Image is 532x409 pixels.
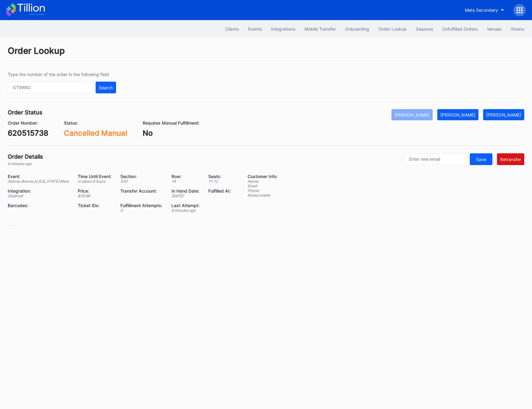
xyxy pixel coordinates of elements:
div: Name: [248,179,278,184]
button: Integrations [266,23,300,35]
div: Integrations [271,26,295,32]
div: Seasons [416,26,433,32]
div: Time Until Event: [78,174,113,179]
div: Onboarding [345,26,369,32]
div: Retransfer [500,157,521,162]
div: Ticket IDs: [78,203,113,208]
div: [DATE] [171,194,201,198]
div: Mets Secondary [465,7,498,13]
div: 6 minutes ago [171,208,201,213]
button: [PERSON_NAME] [437,109,478,120]
div: 6 minutes ago [8,161,43,166]
div: Unfulfilled Orders [442,26,478,32]
button: Order Lookup [374,23,411,35]
button: Clients [221,23,244,35]
div: Seats: [208,174,232,179]
div: Phone: [248,188,278,193]
button: Mets Secondary [460,4,509,16]
button: Retransfer [497,153,524,165]
div: 0 [120,208,164,213]
button: Venues [482,23,506,35]
button: Vivenu [506,23,529,35]
div: In Hand Date: [171,188,201,194]
div: 14 [171,179,201,184]
button: Seasons [411,23,438,35]
div: Barcodes: [8,203,70,208]
div: Last Attempt: [171,203,201,208]
div: Order Details [8,153,43,160]
div: [PERSON_NAME] [395,112,430,117]
div: Cancelled Manual [64,129,127,138]
div: [PERSON_NAME] [486,112,521,117]
div: Order Status [8,109,42,116]
div: Integration: [8,188,70,194]
div: $ 36.86 [78,194,113,198]
div: Order Number: [8,120,48,126]
div: Requires Manual Fulfillment: [143,120,200,126]
div: Fulfilled At: [208,188,232,194]
button: [PERSON_NAME] [483,109,524,120]
div: Section: [120,174,164,179]
button: Save [470,153,492,165]
div: StubHub [8,194,70,198]
div: Atlanta Braves at [US_STATE] Mets [8,179,70,184]
button: Onboarding [340,23,374,35]
button: Events [244,23,266,35]
div: Mobile Transfer [305,26,336,32]
div: 530 [120,179,164,184]
div: Order Lookup [378,26,407,32]
div: Email: [248,184,278,188]
div: Row: [171,174,201,179]
button: Unfulfilled Orders [438,23,482,35]
div: Type the number of the order in the following field [8,72,116,77]
div: in about 9 hours [78,179,113,184]
div: [PERSON_NAME] [440,112,475,117]
input: GT59662 [8,82,94,93]
div: Transfer Account: [120,188,164,194]
div: Notes: mobile [248,193,278,198]
div: 11 - 12 [208,179,232,184]
button: Mobile Transfer [300,23,340,35]
div: Search [99,85,113,90]
div: Venues [487,26,501,32]
button: [PERSON_NAME] [391,109,433,120]
div: Fulfillment Attempts: [120,203,164,208]
div: Vivenu [511,26,524,32]
div: Price: [78,188,113,194]
button: Search [96,82,116,93]
div: Events [248,26,262,32]
div: No [143,129,200,138]
div: Status: [64,120,127,126]
div: Event: [8,174,70,179]
div: Clients [225,26,239,32]
input: Enter new email [404,153,468,165]
div: Order Lookup [8,45,524,64]
div: 620515738 [8,129,48,138]
div: Save [476,157,486,162]
div: Customer Info: [248,174,278,179]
